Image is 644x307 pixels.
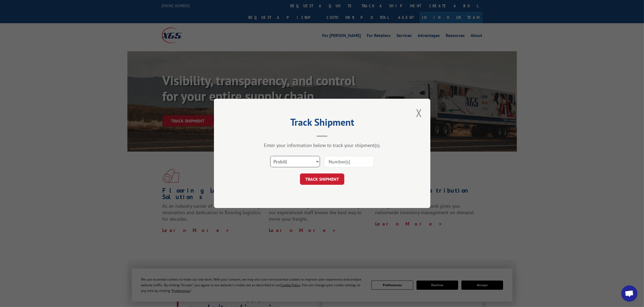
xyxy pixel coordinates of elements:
div: Enter your information below to track your shipment(s). [241,142,403,149]
a: Open chat [621,285,638,302]
button: Close modal [414,105,424,120]
button: TRACK SHIPMENT [300,174,344,185]
input: Number(s) [324,156,374,168]
h2: Track Shipment [241,118,403,129]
